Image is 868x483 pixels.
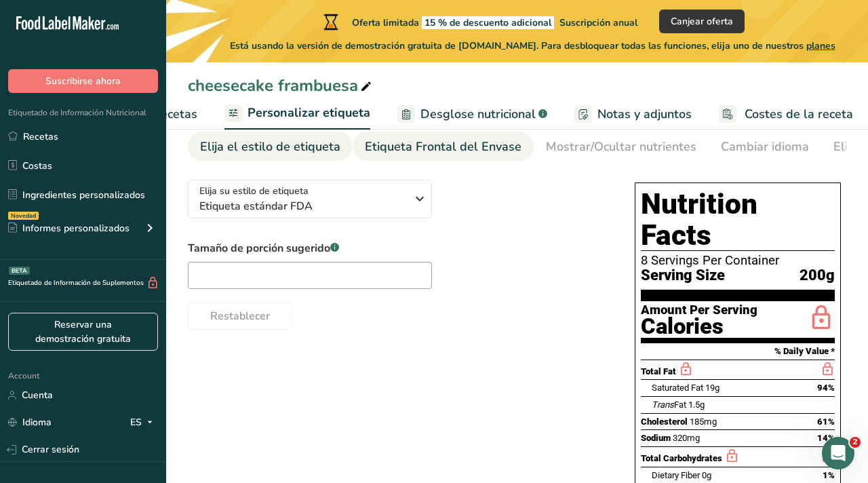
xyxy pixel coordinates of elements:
[800,267,835,284] span: 200g
[817,383,835,393] span: 94%
[546,138,696,156] div: Mostrar/Ocultar nutrientes
[850,437,861,448] span: 2
[559,16,637,29] span: Suscripción anual
[719,99,853,130] a: Costes de la receta
[365,138,521,156] div: Etiqueta Frontal del Envase
[224,98,370,130] a: Personalizar etiqueta
[188,303,292,330] button: Restablecer
[321,14,637,30] div: Oferta limitada
[817,433,835,443] span: 14%
[597,105,692,123] span: Notas y adjuntos
[690,417,717,427] span: 185mg
[688,400,705,410] span: 1.5g
[721,138,809,156] div: Cambiar idioma
[188,73,374,98] div: cheesecake frambuesa
[652,383,703,393] span: Saturated Fat
[397,99,547,130] a: Desglose nutricional
[652,400,674,410] i: Trans
[199,184,309,198] span: Elija su estilo de etiqueta
[641,433,671,443] span: Sodium
[659,9,745,33] button: Canjear oferta
[230,39,835,53] span: Está usando la versión de demostración gratuita de [DOMAIN_NAME]. Para desbloquear todas las func...
[130,414,158,431] div: ES
[8,69,158,93] button: Suscribirse ahora
[822,437,854,469] iframe: Intercom live chat
[200,138,340,156] div: Elija el estilo de etiqueta
[8,410,52,434] a: Idioma
[641,453,722,463] span: Total Carbohydrates
[641,366,676,376] span: Total Fat
[210,308,270,324] span: Restablecer
[199,198,406,214] span: Etiqueta estándar FDA
[248,104,370,122] span: Personalizar etiqueta
[641,254,835,267] div: 8 Servings Per Container
[641,417,688,427] span: Cholesterol
[673,433,700,443] span: 320mg
[8,221,130,235] div: Informes personalizados
[641,267,725,284] span: Serving Size
[652,470,700,480] span: Dietary Fiber
[641,304,757,317] div: Amount Per Serving
[652,400,686,410] span: Fat
[574,99,692,130] a: Notas y adjuntos
[422,16,554,29] span: 15 % de descuento adicional
[641,343,835,360] section: % Daily Value *
[9,267,30,275] div: BETA
[641,317,757,336] div: Calories
[705,383,719,393] span: 19g
[641,189,835,251] h1: Nutrition Facts
[702,470,711,480] span: 0g
[823,470,835,480] span: 1%
[420,105,536,123] span: Desglose nutricional
[8,212,39,220] div: Novedad
[817,417,835,427] span: 61%
[745,105,853,123] span: Costes de la receta
[806,39,835,52] span: planes
[671,14,733,28] span: Canjear oferta
[45,74,121,88] span: Suscribirse ahora
[188,180,432,218] button: Elija su estilo de etiqueta Etiqueta estándar FDA
[188,240,432,256] label: Tamaño de porción sugerido
[8,313,158,351] a: Reservar una demostración gratuita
